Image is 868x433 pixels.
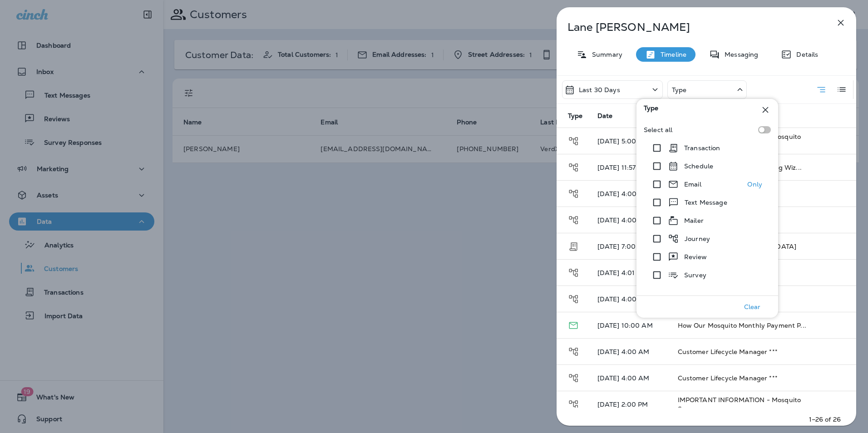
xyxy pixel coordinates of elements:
button: Log View [833,80,851,98]
span: Journey [568,347,579,355]
p: Transaction [684,144,720,152]
p: Journey [685,235,710,242]
p: Schedule [684,162,713,170]
p: 1–26 of 26 [809,415,841,424]
p: Summary [587,51,622,58]
span: Customer Lifecycle Manager *** [678,348,778,356]
p: Mailer [684,217,704,224]
p: Clear [744,303,761,310]
span: Type [568,112,583,120]
span: Type [644,104,659,115]
span: Journey [568,373,579,381]
span: Journey [568,294,579,302]
span: How Our Mosquito Monthly Payment P... [678,321,806,330]
p: Details [792,51,818,58]
span: Transaction [568,241,579,250]
p: Timeline [656,51,686,58]
p: [DATE] 4:00 AM [597,216,663,224]
span: Email - Opened [568,320,579,329]
p: [DATE] 4:00 AM [597,190,663,197]
p: Text Message [685,199,727,206]
p: Select all [644,126,672,133]
p: [DATE] 10:00 AM [597,322,663,329]
p: Email [684,181,701,188]
p: Type [672,86,687,93]
p: Lane [PERSON_NAME] [567,21,815,34]
p: Last 30 Days [579,86,620,93]
span: IMPORTANT INFORMATION - Mosquito S... [678,396,801,413]
p: Messaging [720,51,758,58]
span: Journey [568,268,579,276]
span: Journey [568,136,579,144]
p: [DATE] 4:00 AM [597,295,663,303]
p: [DATE] 2:00 PM [597,401,663,408]
span: Journey [568,162,579,171]
p: Review [684,253,707,261]
p: [DATE] 4:00 AM [597,374,663,382]
span: Date [597,112,613,120]
p: [DATE] 5:00 PM [597,138,663,145]
p: Survey [684,271,706,279]
p: [DATE] 11:57 AM [597,164,663,171]
button: Summary View [812,80,830,99]
span: Journey [568,215,579,223]
button: Clear [738,300,767,313]
p: [DATE] 4:00 AM [597,348,663,355]
span: Customer Lifecycle Manager *** [678,374,778,382]
p: [DATE] 7:00 PM [597,243,663,250]
p: [DATE] 4:01 AM [597,269,663,276]
span: Journey [568,189,579,197]
span: Journey [568,399,579,408]
p: Only [747,181,762,188]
